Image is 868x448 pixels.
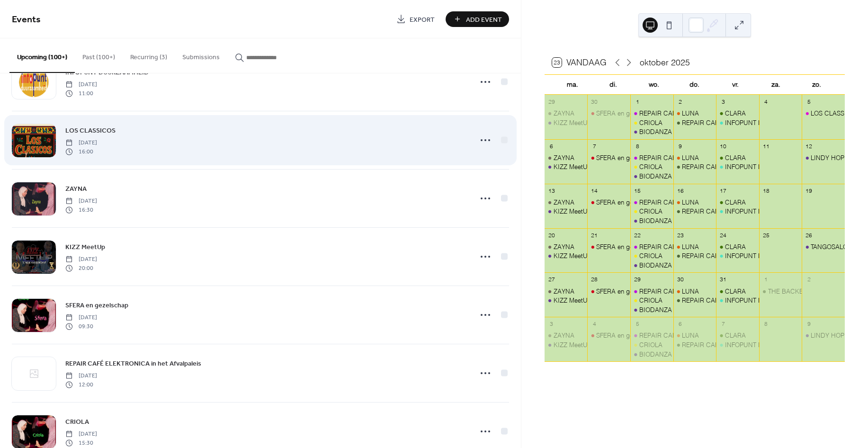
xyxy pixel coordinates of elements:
div: REPAIR CAFÉ ELEKTRONICA in het Afvalpaleis [639,109,774,117]
div: CLARA [716,109,759,117]
div: KIZZ MeetUp [554,118,591,127]
div: CLARA [725,153,746,162]
div: CRIOLA [639,340,662,349]
div: LUNA [682,287,699,296]
span: SFERA en gezelschap [65,301,128,311]
span: ZAYNA [65,184,87,194]
div: REPAIR CAFÉ ELEKTRONICA in het Afvalpaleis [630,287,673,296]
span: 20:00 [65,264,97,272]
div: INFOPUNT DUURZAAMHEID [725,340,809,349]
div: LUNA [673,198,716,206]
div: SFERA en gezelschap [587,153,630,162]
div: CRIOLA [630,118,673,127]
a: CRIOLA [65,416,89,427]
div: SFERA en gezelschap [587,109,630,117]
div: INFOPUNT DUURZAAMHEID [725,207,809,215]
div: BIODANZA MET LYAN [630,127,673,136]
div: CRIOLA [630,251,673,260]
span: [DATE] [65,372,97,380]
div: REPAIR CAFÉ ELEKTRONICA in het Afvalpaleis [639,331,774,340]
div: CRIOLA [639,207,662,215]
div: INFOPUNT DUURZAAMHEID [716,162,759,171]
div: 31 [719,276,727,284]
div: LUNA [673,287,716,296]
div: BIODANZA MET LYAN [630,350,673,358]
div: CRIOLA [639,296,662,305]
div: 19 [805,187,813,195]
div: KIZZ MeetUp [545,207,588,215]
div: ZAYNA [545,242,588,251]
div: KIZZ MeetUp [545,162,588,171]
div: KIZZ MeetUp [545,340,588,349]
div: 22 [634,231,642,239]
div: BIODANZA MET [PERSON_NAME] [639,172,738,180]
div: CLARA [716,287,759,296]
div: di. [593,75,634,94]
div: CLARA [725,331,746,340]
div: REPAIR CAFÉ ELEKTRONICA in het Afvalpaleis [639,198,774,206]
div: LUNA [673,242,716,251]
div: LUNA [682,331,699,340]
div: LUNA [682,242,699,251]
div: INFOPUNT DUURZAAMHEID [725,296,809,305]
button: Recurring (3) [123,38,175,72]
div: 7 [591,142,599,150]
button: Submissions [175,38,227,72]
div: wo. [634,75,674,94]
div: vr. [715,75,756,94]
span: REPAIR CAFÉ ELEKTRONICA in het Afvalpaleis [65,359,201,369]
div: CLARA [725,242,746,251]
div: 7 [719,320,727,328]
div: REPAIR CAFÉ TEXTIEL in het Afvalpaleis [673,296,716,305]
div: TANGOSALON [811,242,852,251]
div: ZAYNA [545,109,588,117]
div: 23 [676,231,684,239]
div: INFOPUNT DUURZAAMHEID [716,207,759,215]
div: zo. [796,75,837,94]
div: KIZZ MeetUp [545,296,588,305]
span: 09:30 [65,322,97,331]
span: [DATE] [65,255,97,264]
div: BIODANZA MET [PERSON_NAME] [639,216,738,225]
div: 5 [634,320,642,328]
div: 4 [591,320,599,328]
div: 2 [676,98,684,106]
div: LUNA [682,198,699,206]
div: INFOPUNT DUURZAAMHEID [716,251,759,260]
div: THE BACKBEAT : The Swing Rhythm Club presentation [759,287,802,296]
span: [DATE] [65,314,97,322]
div: LUNA [682,109,699,117]
div: REPAIR CAFÉ TEXTIEL in het Afvalpaleis [682,118,797,127]
div: SFERA en gezelschap [596,153,658,162]
button: Past (100+) [75,38,123,72]
div: LINDY HOP [802,153,845,162]
div: 13 [547,187,555,195]
div: SFERA en gezelschap [596,242,658,251]
button: Add Event [446,11,509,27]
div: CRIOLA [630,207,673,215]
div: REPAIR CAFÉ TEXTIEL in het Afvalpaleis [682,340,797,349]
div: 10 [719,142,727,150]
div: INFOPUNT DUURZAAMHEID [716,296,759,305]
div: LUNA [673,153,716,162]
span: Add Event [466,15,502,25]
div: CRIOLA [630,296,673,305]
div: ZAYNA [554,287,574,296]
div: SFERA en gezelschap [587,198,630,206]
div: KIZZ MeetUp [554,207,591,215]
div: BIODANZA MET [PERSON_NAME] [639,305,738,314]
div: BIODANZA MET LYAN [630,261,673,269]
div: CLARA [716,153,759,162]
div: REPAIR CAFÉ ELEKTRONICA in het Afvalpaleis [630,242,673,251]
div: TANGOSALON [802,242,845,251]
div: REPAIR CAFÉ TEXTIEL in het Afvalpaleis [673,207,716,215]
div: BIODANZA MET [PERSON_NAME] [639,261,738,269]
div: LUNA [673,109,716,117]
div: SFERA en gezelschap [587,331,630,340]
span: [DATE] [65,430,97,439]
div: REPAIR CAFÉ TEXTIEL in het Afvalpaleis [673,251,716,260]
div: 15 [634,187,642,195]
div: INFOPUNT DUURZAAMHEID [716,340,759,349]
span: Export [410,15,435,25]
div: 29 [634,276,642,284]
